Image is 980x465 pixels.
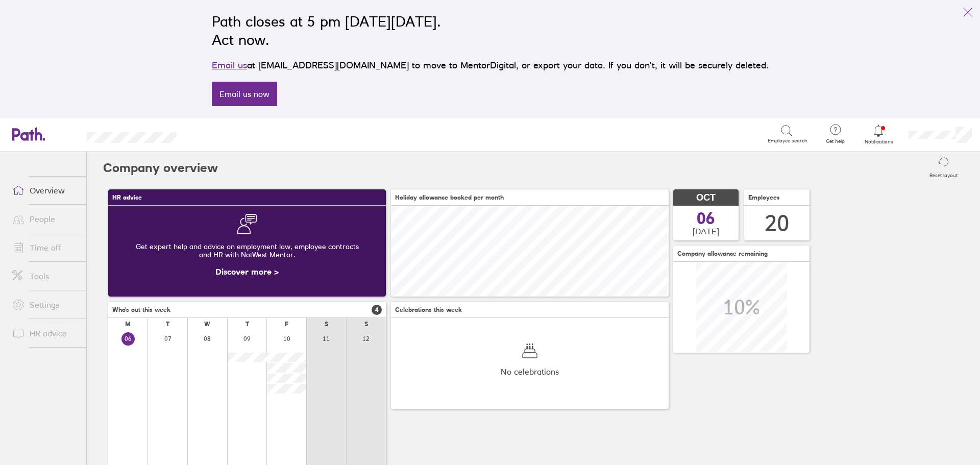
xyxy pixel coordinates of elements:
[677,250,768,257] span: Company allowance remaining
[4,209,86,229] a: People
[923,152,964,184] button: Reset layout
[395,306,462,313] span: Celebrations this week
[501,367,559,376] span: No celebrations
[103,152,218,184] h2: Company overview
[212,58,769,72] p: at [EMAIL_ADDRESS][DOMAIN_NAME] to move to MentorDigital, or export your data. If you don’t, it w...
[696,192,716,203] span: OCT
[395,194,504,201] span: Holiday allowance booked per month
[246,321,249,328] div: T
[4,323,86,344] a: HR advice
[112,306,170,313] span: Who's out this week
[4,237,86,258] a: Time off
[166,321,169,328] div: T
[212,82,277,106] a: Email us now
[212,60,247,70] a: Email us
[204,129,230,138] div: Search
[4,295,86,315] a: Settings
[697,210,715,227] span: 06
[285,321,288,328] div: F
[923,169,964,179] label: Reset layout
[372,305,382,315] span: 4
[768,138,807,144] span: Employee search
[212,12,769,49] h2: Path closes at 5 pm [DATE][DATE]. Act now.
[125,321,131,328] div: M
[819,138,852,144] span: Get help
[862,124,895,145] a: Notifications
[112,194,142,201] span: HR advice
[765,210,789,236] div: 20
[325,321,328,328] div: S
[215,266,279,277] a: Discover more >
[693,227,719,236] span: [DATE]
[748,194,780,201] span: Employees
[116,234,378,267] div: Get expert help and advice on employment law, employee contracts and HR with NatWest Mentor.
[4,180,86,201] a: Overview
[4,266,86,286] a: Tools
[364,321,368,328] div: S
[862,139,895,145] span: Notifications
[204,321,210,328] div: W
